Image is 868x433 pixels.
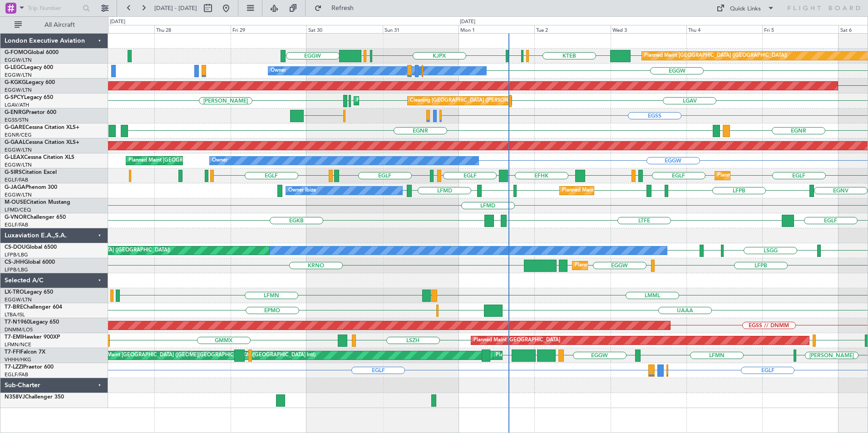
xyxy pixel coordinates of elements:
[356,94,461,108] div: Planned Maint Athens ([PERSON_NAME] Intl)
[611,25,686,33] div: Wed 3
[5,215,27,220] span: G-VNOR
[712,1,779,15] button: Quick Links
[5,155,24,160] span: G-LEAX
[5,132,32,138] a: EGNR/CEG
[762,25,838,33] div: Fri 5
[154,4,197,12] span: [DATE] - [DATE]
[460,18,475,26] div: [DATE]
[5,335,60,340] a: T7-EMIHawker 900XP
[5,320,59,325] a: T7-N1960Legacy 650
[5,200,70,205] a: M-OUSECitation Mustang
[5,305,62,310] a: T7-BREChallenger 604
[5,221,28,228] a: EGLF/FAB
[5,80,55,85] a: G-KGKGLegacy 600
[5,349,20,355] span: T7-FFI
[5,364,23,370] span: T7-LZZI
[5,57,32,64] a: EGGW/LTN
[5,192,32,198] a: EGGW/LTN
[5,266,28,273] a: LFPB/LBG
[5,290,53,295] a: LX-TROLegacy 650
[5,341,31,348] a: LFMN/NCE
[5,65,53,70] a: G-LEGCLegacy 600
[5,207,31,213] a: LFMD/CEQ
[79,25,154,33] div: Wed 27
[28,1,80,15] input: Trip Number
[5,155,74,160] a: G-LEAXCessna Citation XLS
[5,125,79,130] a: G-GARECessna Citation XLS+
[5,335,22,340] span: T7-EMI
[5,95,53,100] a: G-SPCYLegacy 650
[459,25,534,33] div: Mon 1
[5,147,32,153] a: EGGW/LTN
[5,177,28,183] a: EGLF/FAB
[128,154,271,167] div: Planned Maint [GEOGRAPHIC_DATA] ([GEOGRAPHIC_DATA])
[5,102,29,108] a: LGAV/ATH
[5,185,25,190] span: G-JAGA
[231,25,306,33] div: Fri 29
[24,22,96,28] span: All Aircraft
[310,1,365,15] button: Refresh
[5,364,54,370] a: T7-LZZIPraetor 600
[5,170,22,175] span: G-SIRS
[5,110,26,115] span: G-ENRG
[473,334,560,347] div: Planned Maint [GEOGRAPHIC_DATA]
[5,87,32,93] a: EGGW/LTN
[5,320,30,325] span: T7-N1960
[534,25,610,33] div: Tue 2
[644,49,787,63] div: Planned Maint [GEOGRAPHIC_DATA] ([GEOGRAPHIC_DATA])
[5,394,25,400] span: N358VJ
[575,259,718,272] div: Planned Maint [GEOGRAPHIC_DATA] ([GEOGRAPHIC_DATA])
[5,245,57,250] a: CS-DOUGlobal 6500
[5,50,28,55] span: G-FOMO
[324,5,362,11] span: Refresh
[5,326,33,333] a: DNMM/LOS
[717,169,860,182] div: Planned Maint [GEOGRAPHIC_DATA] ([GEOGRAPHIC_DATA])
[10,18,99,32] button: All Aircraft
[410,94,538,108] div: Cleaning [GEOGRAPHIC_DATA] ([PERSON_NAME] Intl)
[154,25,230,33] div: Thu 28
[5,251,28,258] a: LFPB/LBG
[212,154,227,167] div: Owner
[87,349,239,362] div: Planned Maint [GEOGRAPHIC_DATA] ([GEOGRAPHIC_DATA] Intl)
[5,245,26,250] span: CS-DOU
[5,311,25,318] a: LTBA/ISL
[5,80,26,85] span: G-KGKG
[271,64,286,78] div: Owner
[5,110,56,115] a: G-ENRGPraetor 600
[288,184,316,197] div: Owner Ibiza
[5,125,25,130] span: G-GARE
[5,162,32,168] a: EGGW/LTN
[562,184,705,197] div: Planned Maint [GEOGRAPHIC_DATA] ([GEOGRAPHIC_DATA])
[5,215,66,220] a: G-VNORChallenger 650
[5,305,23,310] span: T7-BRE
[5,290,24,295] span: LX-TRO
[110,18,125,26] div: [DATE]
[5,117,29,123] a: EGSS/STN
[5,72,32,79] a: EGGW/LTN
[5,371,28,378] a: EGLF/FAB
[496,349,647,362] div: Planned Maint [GEOGRAPHIC_DATA] ([GEOGRAPHIC_DATA] Intl)
[5,200,26,205] span: M-OUSE
[5,394,64,400] a: N358VJChallenger 350
[306,25,382,33] div: Sat 30
[5,260,55,265] a: CS-JHHGlobal 6000
[5,296,32,303] a: EGGW/LTN
[5,185,57,190] a: G-JAGAPhenom 300
[730,5,761,14] div: Quick Links
[686,25,762,33] div: Thu 4
[5,95,24,100] span: G-SPCY
[5,356,31,363] a: VHHH/HKG
[5,50,59,55] a: G-FOMOGlobal 6000
[5,349,45,355] a: T7-FFIFalcon 7X
[383,25,459,33] div: Sun 31
[5,260,24,265] span: CS-JHH
[5,140,25,145] span: G-GAAL
[5,140,79,145] a: G-GAALCessna Citation XLS+
[5,170,57,175] a: G-SIRSCitation Excel
[5,65,24,70] span: G-LEGC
